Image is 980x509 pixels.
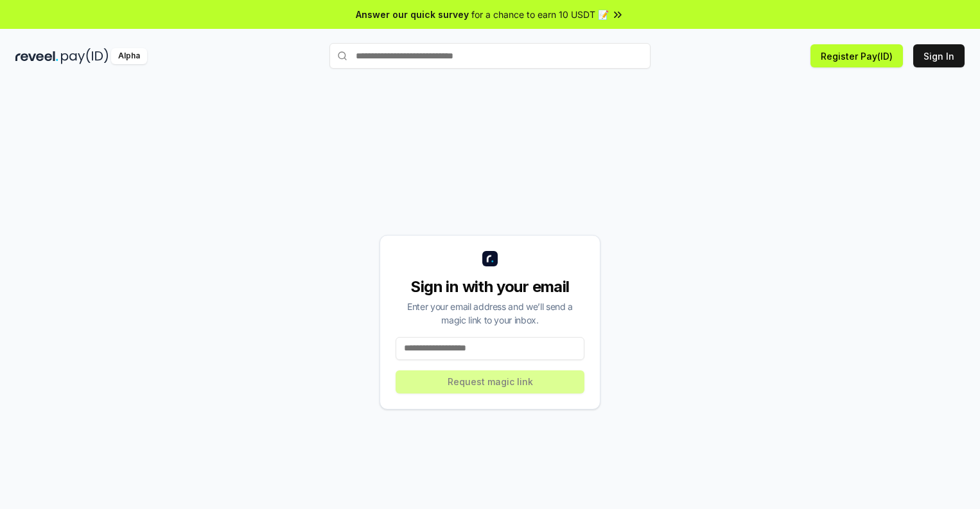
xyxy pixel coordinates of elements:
img: logo_small [482,251,498,266]
div: Enter your email address and we’ll send a magic link to your inbox. [396,300,584,327]
button: Sign In [913,44,965,67]
div: Alpha [111,48,147,64]
span: for a chance to earn 10 USDT 📝 [471,8,609,21]
div: Sign in with your email [396,277,584,297]
span: Answer our quick survey [356,8,469,21]
button: Register Pay(ID) [810,44,903,67]
img: pay_id [61,48,109,64]
img: reveel_dark [15,48,58,64]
